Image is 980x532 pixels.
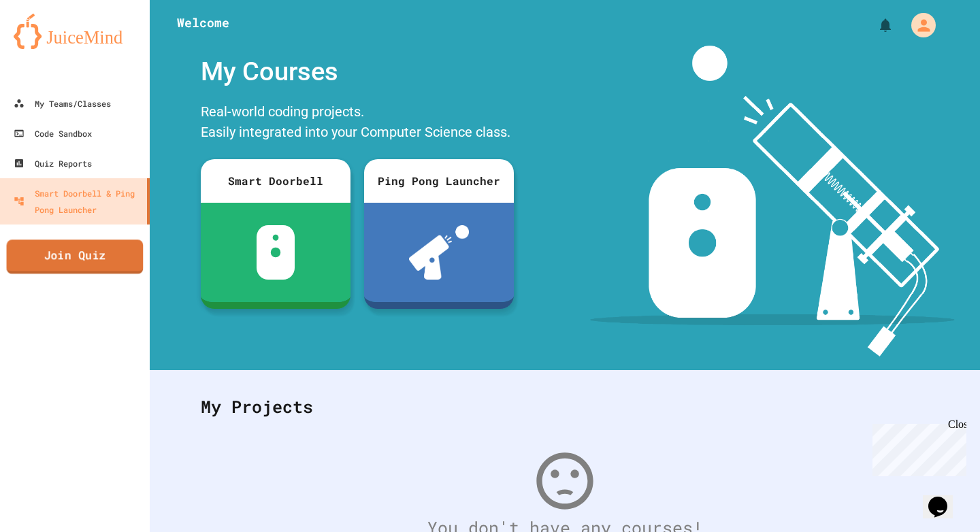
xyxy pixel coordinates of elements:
[201,159,350,203] div: Smart Doorbell
[590,46,955,356] img: banner-image-my-projects.png
[409,225,470,280] img: ppl-with-ball.png
[867,418,966,476] iframe: chat widget
[194,98,521,149] div: Real-world coding projects. Easily integrated into your Computer Science class.
[897,10,939,41] div: My Account
[14,185,142,218] div: Smart Doorbell & Ping Pong Launcher
[14,125,92,142] div: Code Sandbox
[364,159,514,203] div: Ping Pong Launcher
[14,155,92,171] div: Quiz Reports
[257,225,295,280] img: sdb-white.svg
[14,95,111,112] div: My Teams/Classes
[7,239,144,273] a: Join Quiz
[852,14,897,37] div: My Notifications
[14,14,136,49] img: logo-orange.svg
[194,46,521,98] div: My Courses
[923,478,966,518] iframe: chat widget
[5,5,94,86] div: Chat with us now!Close
[187,380,943,433] div: My Projects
